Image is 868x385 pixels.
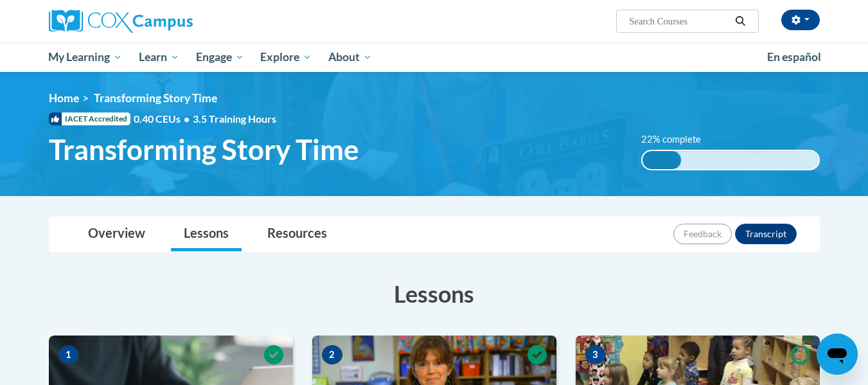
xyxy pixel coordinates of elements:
[252,42,320,72] a: Explore
[139,49,179,65] span: Learn
[328,49,372,65] span: About
[49,10,293,33] a: Cox Campus
[58,345,79,364] span: 1
[49,132,359,166] span: Transforming Story Time
[75,217,158,251] a: Overview
[628,13,731,29] input: Search Courses
[642,151,681,169] div: 22% complete
[130,42,188,72] a: Learn
[193,112,276,125] span: 3.5 Training Hours
[196,49,244,65] span: Engage
[817,334,858,375] iframe: Button to launch messaging window
[134,112,193,126] span: 0.40 CEUs
[641,132,715,147] label: 22% complete
[184,112,190,125] span: •
[759,44,829,71] a: En español
[49,10,193,33] img: Cox Campus
[320,42,380,72] a: About
[171,217,242,251] a: Lessons
[254,217,340,251] a: Resources
[30,42,839,72] div: Main menu
[322,345,342,364] span: 2
[767,50,821,64] span: En español
[49,91,79,105] a: Home
[48,49,122,65] span: My Learning
[188,42,252,72] a: Engage
[49,278,820,310] h3: Lessons
[781,10,820,30] button: Account Settings
[731,13,750,29] button: Search
[673,224,732,244] button: Feedback
[585,345,606,364] span: 3
[49,112,130,125] span: IACET Accredited
[40,42,131,72] a: My Learning
[94,91,217,105] span: Transforming Story Time
[260,49,312,65] span: Explore
[735,224,797,244] button: Transcript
